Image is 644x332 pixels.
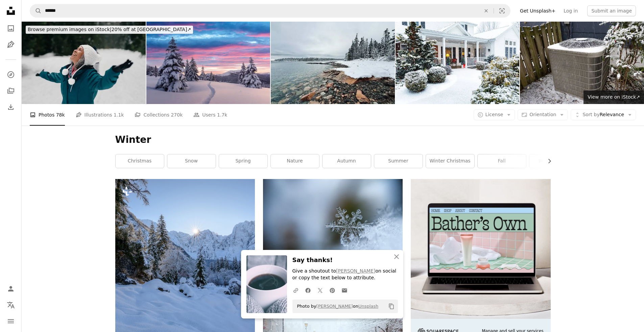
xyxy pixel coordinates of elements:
img: Wonderland Trail - Acadia National Park [271,22,395,104]
a: Share over email [338,283,351,297]
a: [PERSON_NAME] [336,268,375,274]
img: focused photo of a snow flake [263,179,403,284]
img: Dramatic wintry scene with snowy trees. [146,22,270,104]
a: Collections [4,84,18,98]
form: Find visuals sitewide [30,4,510,18]
a: Log in / Sign up [4,282,18,296]
a: the sun is shining over the snowy mountains [115,278,255,284]
a: spring [219,154,267,168]
a: Get Unsplash+ [516,5,559,16]
span: 20% off at [GEOGRAPHIC_DATA] ↗ [28,27,191,32]
button: Sort byRelevance [571,109,636,120]
button: Search Unsplash [30,4,42,17]
a: Download History [4,100,18,114]
a: Explore [4,68,18,81]
a: autumn [323,154,371,168]
h1: Winter [115,134,551,146]
button: Language [4,298,18,312]
a: Photos [4,22,18,35]
span: Relevance [582,111,624,118]
span: Photo by on [294,301,379,312]
a: Collections 270k [135,104,183,126]
button: Orientation [518,109,568,120]
a: Users 1.7k [193,104,227,126]
a: Browse premium images on iStock|20% off at [GEOGRAPHIC_DATA]↗ [22,22,197,38]
a: Log in [559,5,582,16]
a: fall [478,154,526,168]
a: Illustrations 1.1k [76,104,124,126]
h3: Say thanks! [292,255,398,265]
a: christmas [116,154,164,168]
span: Browse premium images on iStock | [28,27,111,32]
a: focused photo of a snow flake [263,228,403,234]
button: Copy to clipboard [386,301,397,312]
span: 1.7k [217,111,227,119]
span: 1.1k [114,111,124,119]
a: snow [167,154,216,168]
p: Give a shoutout to on social or copy the text below to attribute. [292,268,398,281]
a: Share on Twitter [314,283,326,297]
button: Menu [4,314,18,328]
a: winter christmas [426,154,474,168]
span: License [485,112,503,117]
a: Unsplash [358,304,378,309]
button: Visual search [494,4,510,17]
button: Clear [479,4,494,17]
a: winter night [529,154,578,168]
a: [PERSON_NAME] [316,304,353,309]
button: scroll list to the right [543,154,551,168]
a: Share on Facebook [302,283,314,297]
a: Illustrations [4,38,18,51]
span: View more on iStock ↗ [588,94,640,100]
button: Submit an image [587,5,636,16]
a: View more on iStock↗ [583,91,644,104]
img: Inviting Entrance Bright Outdoor Christmas Trees and Blizzard Snow [396,22,520,104]
a: summer [374,154,423,168]
a: nature [271,154,319,168]
button: License [474,109,515,120]
img: Home Heating and Cooling - Heat Pump Compressor [520,22,644,104]
span: Orientation [529,112,556,117]
span: 270k [171,111,183,119]
span: Sort by [582,112,599,117]
img: Woman enjoys the snowfall at the mountain [22,22,146,104]
img: file-1707883121023-8e3502977149image [411,179,550,318]
a: Share on Pinterest [326,283,338,297]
